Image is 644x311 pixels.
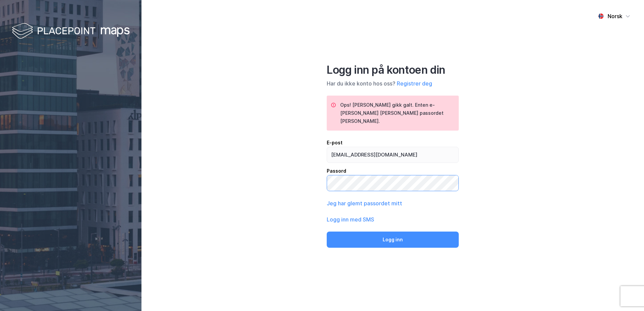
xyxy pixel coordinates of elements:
[327,232,459,248] button: Logg inn
[327,79,459,88] div: Har du ikke konto hos oss?
[397,79,432,88] button: Registrer deg
[340,101,453,125] div: Ops! [PERSON_NAME] gikk galt. Enten e-[PERSON_NAME] [PERSON_NAME] passordet [PERSON_NAME].
[610,279,644,311] iframe: Chat Widget
[327,215,374,223] button: Logg inn med SMS
[608,12,622,20] div: Norsk
[327,63,459,77] div: Logg inn på kontoen din
[327,139,459,147] div: E-post
[12,22,130,41] img: logo-white.f07954bde2210d2a523dddb988cd2aa7.svg
[327,199,402,207] button: Jeg har glemt passordet mitt
[327,167,459,175] div: Passord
